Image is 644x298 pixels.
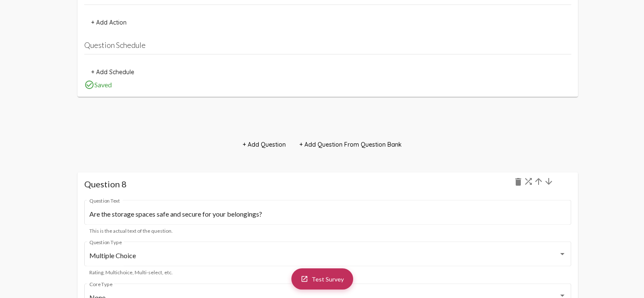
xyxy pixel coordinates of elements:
mat-hint: This is the actual text of the question. [89,228,173,234]
input: Question [89,210,566,218]
h1: Question 8 [84,179,571,189]
button: + Add Question From Question Bank [293,137,409,152]
mat-icon: check_circle_outline [84,80,94,90]
mat-icon: arrow_upward [533,176,544,187]
button: + Add Question [236,137,293,152]
span: + Add Question From Question Bank [299,141,402,148]
button: + Add Schedule [84,64,141,80]
a: Test Survey [291,268,353,290]
div: Saved [84,80,571,90]
mat-icon: delete [513,177,523,187]
mat-hint: Rating, Multichoice, Multi-select, etc. [89,270,173,276]
span: + Add Schedule [91,68,134,76]
button: + Add Action [84,15,133,30]
span: + Add Question [243,141,286,148]
mat-icon: shuffle [523,176,533,187]
span: Test Survey [312,276,344,283]
mat-icon: launch [301,275,308,283]
mat-select-trigger: Multiple Choice [89,251,136,259]
mat-icon: arrow_downward [544,176,554,187]
h4: Question Schedule [84,40,571,54]
span: + Add Action [91,19,127,26]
